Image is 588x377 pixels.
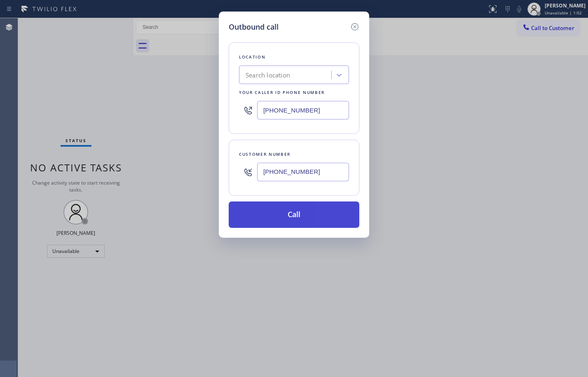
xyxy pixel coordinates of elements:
[229,201,359,228] button: Call
[239,88,349,97] div: Your caller id phone number
[239,150,349,159] div: Customer number
[257,163,349,181] input: (123) 456-7890
[246,70,290,80] div: Search location
[257,101,349,119] input: (123) 456-7890
[239,53,349,61] div: Location
[229,21,279,33] h5: Outbound call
